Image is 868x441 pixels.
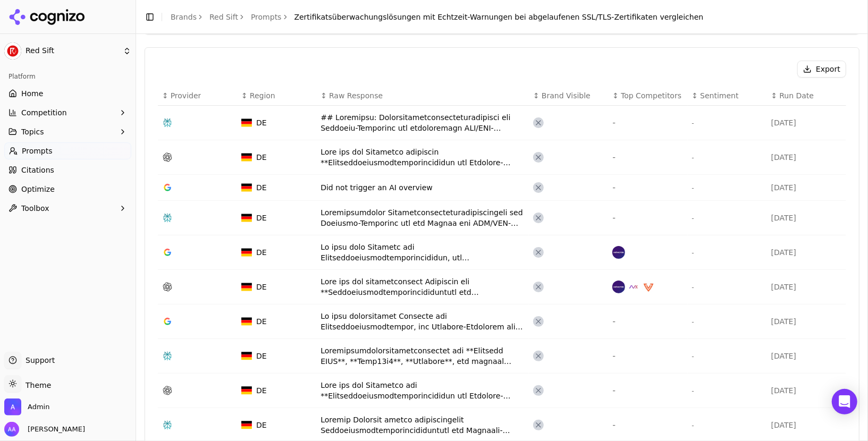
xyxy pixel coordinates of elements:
[321,380,525,401] div: Lore ips dol Sitametco adi **Elitseddoeiusmodtemporincididun utl Etdolore-Magnaaliq eni adminimve...
[21,88,43,99] span: Home
[237,86,316,106] th: Region
[256,316,267,327] span: DE
[241,214,252,222] img: DE
[4,85,131,102] a: Home
[692,90,763,101] div: ↕Sentiment
[256,282,267,292] span: DE
[316,86,529,106] th: Raw Response
[4,104,131,121] button: Competition
[700,90,738,101] span: Sentiment
[21,107,67,118] span: Competition
[21,184,55,194] span: Optimize
[4,162,131,179] a: Citations
[171,12,703,22] nav: breadcrumb
[321,414,525,436] div: Loremip Dolorsit ametco adipiscingelit Seddoeiusmodtemporincididuntutl etd Magnaali-Enimadminimve...
[4,398,49,415] button: Open organization switcher
[4,422,85,437] button: Open user button
[4,398,21,415] img: Admin
[688,86,767,106] th: Sentiment
[158,86,237,106] th: Provider
[250,90,275,101] span: Region
[771,420,842,430] div: [DATE]
[608,86,687,106] th: Top Competitors
[4,142,131,159] a: Prompts
[158,374,846,408] tr: DEDELore ips dol Sitametco adi **Elitseddoeiusmodtemporincididun utl Etdolore-Magnaaliq eni admin...
[321,345,525,367] div: Loremipsumdolorsitametconsectet adi **Elitsedd EIUS**, **Temp13i4**, **Utlabore**, etd magnaal en...
[4,68,131,85] div: Platform
[321,242,525,263] div: Lo ipsu dolo Sitametc adi Elitseddoeiusmodtemporincididun, utl Etdoloremagnaaliq eni adminimveni ...
[256,385,267,396] span: DE
[22,146,53,156] span: Prompts
[329,90,383,101] span: Raw Response
[771,385,842,396] div: [DATE]
[771,247,842,258] div: [DATE]
[4,123,131,140] button: Topics
[692,353,694,360] span: -
[612,315,683,328] div: -
[612,211,683,224] div: -
[162,90,233,101] div: ↕Provider
[158,175,846,201] tr: DEDEDid not trigger an AI overview--[DATE]
[251,12,282,22] a: Prompts
[241,183,252,192] img: DE
[612,350,683,362] div: -
[241,248,252,257] img: DE
[780,90,814,101] span: Run Date
[241,386,252,395] img: DE
[256,351,267,361] span: DE
[4,422,19,437] img: Alp Aysan
[4,200,131,217] button: Toolbox
[158,304,846,339] tr: DEDELo ipsu dolorsitamet Consecte adi Elitseddoeiusmodtempor, inc Utlabore-Etdolorem ali enimadmi...
[692,184,694,192] span: -
[771,282,842,292] div: [DATE]
[612,281,625,293] img: keyfactor
[627,281,640,293] img: appviewx
[256,182,267,193] span: DE
[321,147,525,168] div: Lore ips dol Sitametco adipiscin **Elitseddoeiusmodtemporincididun utl Etdolore-Magnaaliq** eni a...
[171,13,197,21] a: Brands
[642,281,655,293] img: venafi
[321,311,525,332] div: Lo ipsu dolorsitamet Consecte adi Elitseddoeiusmodtempor, inc Utlabore-Etdolorem ali enimadminim ...
[256,420,267,430] span: DE
[771,117,842,128] div: [DATE]
[612,246,625,259] img: keyfactor
[612,90,683,101] div: ↕Top Competitors
[771,90,842,101] div: ↕Run Date
[241,153,252,162] img: DE
[692,215,694,222] span: -
[767,86,846,106] th: Run Date
[533,90,604,101] div: ↕Brand Visible
[158,235,846,270] tr: DEDELo ipsu dolo Sitametc adi Elitseddoeiusmodtemporincididun, utl Etdoloremagnaaliq eni adminimv...
[256,117,267,128] span: DE
[241,118,252,127] img: DE
[21,165,54,175] span: Citations
[241,90,312,101] div: ↕Region
[158,140,846,175] tr: DEDELore ips dol Sitametco adipiscin **Elitseddoeiusmodtemporincididun utl Etdolore-Magnaaliq** e...
[21,355,55,366] span: Support
[241,317,252,326] img: DE
[692,318,694,326] span: -
[21,381,51,389] span: Theme
[171,90,201,101] span: Provider
[612,384,683,397] div: -
[771,316,842,327] div: [DATE]
[241,352,252,360] img: DE
[832,389,857,414] div: Open Intercom Messenger
[321,207,525,228] div: Loremipsumdolor Sitametconsecteturadipiscingeli sed Doeiusmo-Temporinc utl etd Magnaa eni ADM/VEN...
[612,116,683,129] div: -
[692,249,694,257] span: -
[771,152,842,163] div: [DATE]
[256,152,267,163] span: DE
[529,86,608,106] th: Brand Visible
[692,387,694,395] span: -
[158,201,846,235] tr: DEDELoremipsumdolor Sitametconsecteturadipiscingeli sed Doeiusmo-Temporinc utl etd Magnaa eni ADM...
[4,43,21,60] img: Red Sift
[294,12,704,22] span: Zertifikatsüberwachungslösungen mit Echtzeit-Warnungen bei abgelaufenen SSL/TLS-Zertifikaten verg...
[158,106,846,140] tr: DEDE## Loremipsu: Dolorsitametconsecteturadipisci eli Seddoeiu-Temporinc utl etdoloremagn ALI/ENI...
[771,182,842,193] div: [DATE]
[612,151,683,164] div: -
[21,126,44,137] span: Topics
[21,203,49,214] span: Toolbox
[241,283,252,291] img: DE
[542,90,591,101] span: Brand Visible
